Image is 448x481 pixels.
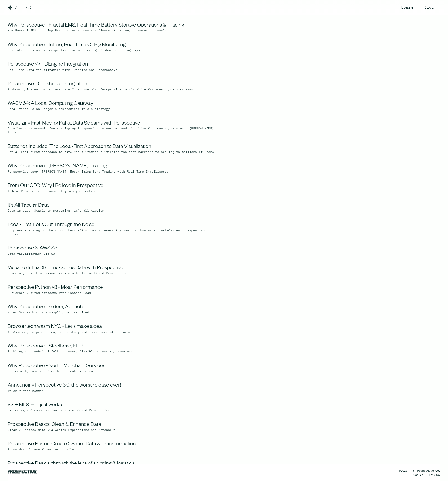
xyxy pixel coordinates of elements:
[8,170,220,174] div: Perspective User: [PERSON_NAME]– Modernizing Bond Trading with Real-Time Intelligence
[8,428,220,432] div: Clean > Enhance data via Custom Expressions and Notebooks
[8,101,93,107] a: WASM64: A Local Computing Gateway
[8,403,62,408] a: S3 + MLS → it just works
[8,62,88,68] a: Perspective <> TDEngine Integration
[21,4,31,10] a: Blog
[8,305,83,310] a: Why Perspective - Aidem, AdTech
[429,474,440,477] a: Privacy
[8,107,220,111] div: Local-first is no longer a compromise; it’s a strategy.
[8,23,184,29] a: Why Perspective - Fractal EMS, Real‑Time Battery Storage Operations & Trading
[8,127,220,135] div: Detailed code example for setting up Perspective to consume and visualize fast moving data on a [...
[8,88,220,92] div: A short guide on how to integrate Cickhouse with Perspective to visualize fast-moving data streams.
[8,389,220,393] div: It only gets better
[8,68,220,72] div: Real-Time Data Visualization with TDengine and Perspective
[8,344,83,350] a: Why Perspective - Steelhead, ERP
[8,209,220,213] div: Data is data. Static or streaming, it’s all tabular.
[413,474,425,477] a: Contact
[8,330,220,334] div: WebAssembly in production, our history and importance of performance
[399,469,440,473] div: ©2025 The Prospective Co.
[8,150,220,154] div: How a local-first approach to data visualization eliminates the cost barriers to scaling to milli...
[8,324,103,330] a: Browsertech.wasm NYC - Let's make a deal
[8,409,220,412] div: Exploring MLS compensation data via S3 and Prospective
[8,442,136,447] a: Prospective Basics: Create > Share Data & Transformation
[8,246,57,252] a: Prospective & AWS S3
[8,43,126,48] a: Why Perspective - Intelie, Real-Time Oil Rig Monitoring
[8,223,94,228] a: Local-First: Let's Cut Through the Noise
[15,4,18,10] div: /
[8,29,220,33] div: How Fractal EMS is using Perspective to monitor fleets of battery operators at scale
[8,422,101,428] a: Prospective Basics: Clean & Enhance Data
[8,291,220,295] div: Ludicrously sized datasets with instant load
[8,203,49,209] a: It’s All Tabular Data
[8,364,105,369] a: Why Perspective - North, Merchant Services
[8,82,87,87] a: Perspective - Clickhouse Integration
[8,448,220,452] div: Share data & transformations easily
[8,285,103,291] a: Perspective Python v3 - Moar Performance
[8,272,220,275] div: Powerful, real-time visualization with InfluxDB and Prospective
[8,252,220,256] div: Data visualization via S3
[8,383,121,389] a: Announcing Perspective 3.0, the worst release ever!
[8,144,151,150] a: Batteries Included: The Local-First Approach to Data Visualization
[8,350,220,354] div: Enabling non-technical folks an easy, flexible reporting experience
[8,49,220,52] div: How Intelie is using Perspective for monitoring offshore drilling rigs
[8,164,107,169] a: Why Perspective - [PERSON_NAME], Trading
[8,370,220,373] div: Performant, easy and flexible client experience
[8,121,140,127] a: Visualizing Fast-Moving Kafka Data Streams with Perspective
[8,229,220,236] div: Stop over-relying on the cloud. Local-first means leveraging your own hardware first—faster, chea...
[8,311,220,315] div: ‍Voter Outreach - data sampling not required
[8,183,103,189] a: From Our CEO: Why I Believe in Prospective
[8,189,220,193] div: I love Prospective because it gives you control.
[8,266,123,271] a: Visualize InfluxDB Time-Series Data with Prospective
